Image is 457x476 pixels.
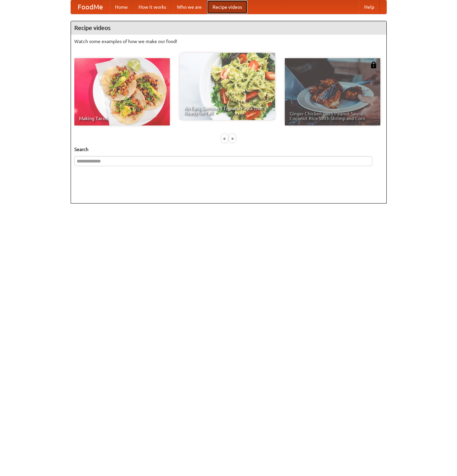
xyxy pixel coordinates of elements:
a: An Easy, Summery Tomato Pasta That's Ready for Fall [180,53,275,120]
span: An Easy, Summery Tomato Pasta That's Ready for Fall [184,106,270,115]
a: FoodMe [71,0,110,14]
h4: Recipe videos [71,21,386,35]
img: 483408.png [370,62,377,68]
a: Recipe videos [207,0,247,14]
h5: Search [74,146,383,153]
div: » [229,134,235,143]
a: Home [110,0,133,14]
a: Making Tacos [74,58,170,125]
p: Watch some examples of how we make our food! [74,38,383,45]
a: Help [359,0,380,14]
span: Making Tacos [79,116,165,121]
div: « [222,134,228,143]
a: How it works [133,0,172,14]
a: Who we are [172,0,207,14]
